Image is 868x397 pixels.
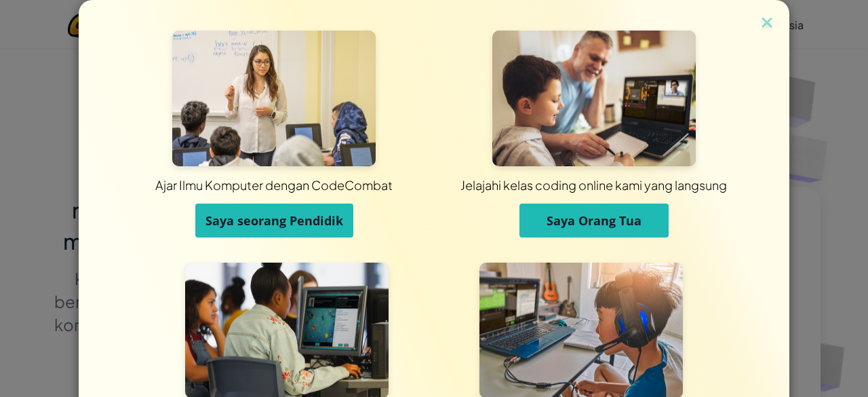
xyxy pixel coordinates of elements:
button: Saya seorang Pendidik [195,204,353,238]
button: Saya Orang Tua [519,204,669,238]
img: Untuk Pengajar [172,31,376,166]
img: Untuk Orang Tua [492,31,696,166]
img: close icon [758,14,776,34]
span: Saya seorang Pendidik [205,212,343,229]
span: Saya Orang Tua [547,212,642,229]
